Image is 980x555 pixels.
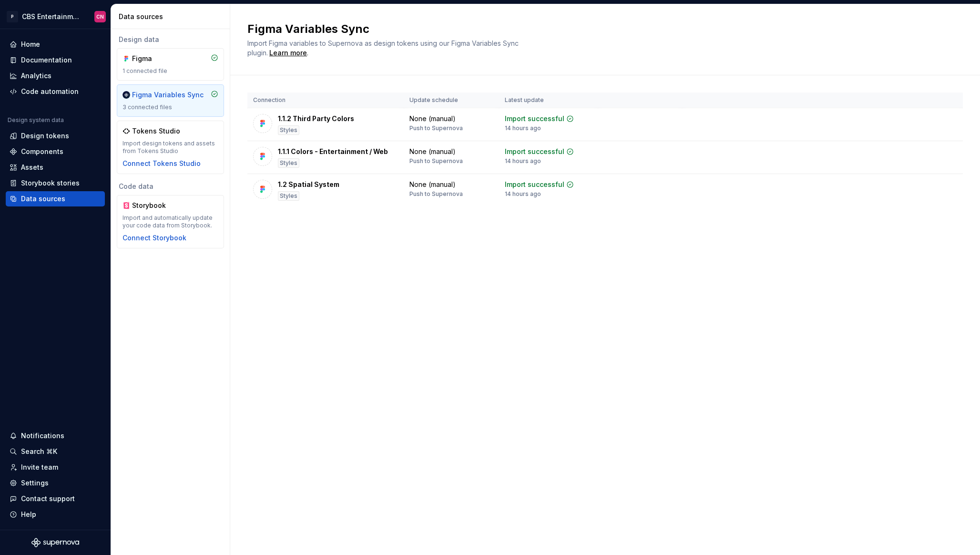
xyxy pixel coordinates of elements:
div: Styles [278,125,299,135]
a: Settings [6,475,105,491]
div: Documentation [21,55,72,65]
a: Design tokens [6,128,105,144]
div: Notifications [21,431,64,441]
span: Import Figma variables to Supernova as design tokens using our Figma Variables Sync plugin. [247,39,521,57]
div: Styles [278,158,299,168]
button: Notifications [6,428,105,443]
div: 3 connected files [122,103,218,111]
div: None (manual) [409,180,456,189]
div: Data sources [119,12,226,21]
div: Design tokens [21,131,69,141]
button: Connect Tokens Studio [122,159,201,168]
th: Latest update [499,92,598,108]
div: Storybook stories [21,178,80,188]
a: Storybook stories [6,175,105,191]
a: Learn more [269,48,307,58]
a: Tokens StudioImport design tokens and assets from Tokens StudioConnect Tokens Studio [117,121,224,174]
div: 1 connected file [122,67,218,75]
div: Code data [117,182,224,191]
div: P [7,11,18,22]
div: 1.2 Spatial System [278,180,339,189]
div: CN [96,13,104,21]
button: PCBS Entertainment: WebCN [2,6,109,27]
div: Import successful [505,147,564,156]
a: Documentation [6,52,105,68]
div: Components [21,147,63,156]
div: 14 hours ago [505,157,541,165]
a: Invite team [6,460,105,475]
div: Design data [117,35,224,44]
div: Code automation [21,87,79,96]
div: Figma [132,54,178,63]
div: Help [21,510,36,519]
button: Contact support [6,491,105,506]
a: StorybookImport and automatically update your code data from Storybook.Connect Storybook [117,195,224,248]
a: Data sources [6,191,105,206]
div: Design system data [8,116,64,124]
div: Import successful [505,114,564,123]
a: Components [6,144,105,159]
div: Invite team [21,462,58,472]
a: Assets [6,160,105,175]
div: Push to Supernova [409,157,463,165]
div: Import and automatically update your code data from Storybook. [122,214,218,229]
div: 1.1.2 Third Party Colors [278,114,354,123]
div: Analytics [21,71,51,81]
div: Figma Variables Sync [132,90,204,100]
svg: Supernova Logo [31,538,79,547]
a: Figma1 connected file [117,48,224,81]
div: Import successful [505,180,564,189]
a: Home [6,37,105,52]
div: Styles [278,191,299,201]
div: Settings [21,478,49,488]
div: Search ⌘K [21,447,57,456]
a: Analytics [6,68,105,83]
div: Storybook [132,201,178,210]
span: . [268,50,308,57]
div: CBS Entertainment: Web [22,12,83,21]
div: None (manual) [409,114,456,123]
div: Home [21,40,40,49]
div: None (manual) [409,147,456,156]
div: 1.1.1 Colors - Entertainment / Web [278,147,388,156]
th: Update schedule [404,92,499,108]
th: Connection [247,92,404,108]
div: Push to Supernova [409,190,463,198]
a: Code automation [6,84,105,99]
button: Search ⌘K [6,444,105,459]
button: Help [6,507,105,522]
div: 14 hours ago [505,190,541,198]
div: Push to Supernova [409,124,463,132]
div: Assets [21,163,43,172]
div: Contact support [21,494,75,504]
div: 14 hours ago [505,124,541,132]
button: Connect Storybook [122,233,186,243]
div: Data sources [21,194,65,204]
div: Import design tokens and assets from Tokens Studio [122,140,218,155]
h2: Figma Variables Sync [247,21,951,37]
a: Figma Variables Sync3 connected files [117,84,224,117]
div: Tokens Studio [132,126,180,136]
